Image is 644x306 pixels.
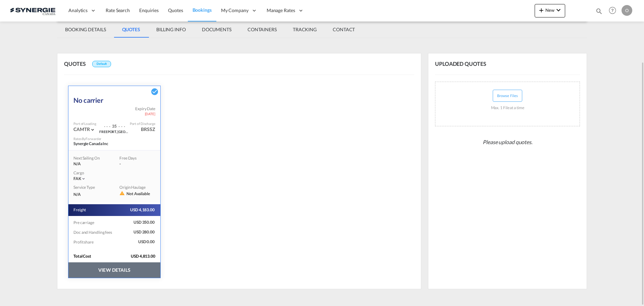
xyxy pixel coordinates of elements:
[151,88,159,96] md-icon: icon-checkbox-marked-circle
[122,239,155,245] span: USD 0.00
[607,5,622,17] div: Help
[73,220,95,225] span: Pre carriage
[86,137,101,141] span: Forwarder
[537,7,562,13] span: New
[135,106,155,112] span: Expiry Date
[68,7,88,14] span: Analytics
[435,60,491,68] span: UPLOADED QUOTES
[554,6,562,14] md-icon: icon-chevron-down
[73,89,103,106] div: No carrier
[537,6,545,14] md-icon: icon-plus 400-fg
[145,112,155,116] span: [DATE]
[130,121,155,126] div: Port of Discharge
[148,21,194,38] md-tab-item: BILLING INFO
[194,21,239,38] md-tab-item: DOCUMENTS
[73,239,94,245] span: Profit share
[119,156,146,161] div: Free Days
[73,126,95,133] div: CAMTR
[607,5,618,16] span: Help
[64,60,91,67] span: QUOTES
[139,7,159,13] span: Enquiries
[57,21,114,38] md-tab-item: BOOKING DETAILS
[119,185,155,190] div: Origin Haulage
[267,7,295,14] span: Manage Rates
[325,21,363,38] md-tab-item: CONTACT
[131,254,160,259] span: USD 4,813.00
[10,3,55,18] img: 1f56c880d42311ef80fc7dca854c8e59.png
[118,120,125,129] div: . . .
[73,207,87,213] span: Freight
[73,136,101,141] div: Rates By
[81,176,86,181] md-icon: icon-chevron-down
[480,136,535,148] span: Please upload quotes.
[491,102,524,114] div: Max. 1 File at a time
[68,262,160,278] button: VIEW DETAILS
[119,190,155,198] div: Not Available
[622,5,632,16] div: O
[90,126,95,132] span: Port of OriginCAEDMPort of LoadingCAMTR
[285,21,325,38] md-tab-item: TRACKING
[92,61,111,67] div: Default
[535,4,565,17] button: icon-plus 400-fgNewicon-chevron-down
[73,254,123,259] div: Total Cost
[73,141,141,147] div: Synergie Canada Inc
[7,7,153,14] body: Editor, editor2
[73,176,81,181] span: FAK
[73,185,100,190] div: Service Type
[595,7,603,15] md-icon: icon-magnify
[221,7,249,14] span: My Company
[73,192,81,198] span: N/A
[239,21,285,38] md-tab-item: CONTAINERS
[119,161,146,167] div: -
[122,207,155,213] span: USD 4,183.00
[73,170,155,176] div: Cargo
[114,21,148,38] md-tab-item: QUOTES
[73,156,109,161] div: Next Sailing On
[73,230,113,235] span: Doc and Handling fees
[119,190,125,196] md-icon: icon-alert
[122,229,155,235] span: USD 280.00
[110,120,118,129] div: Transit Time 35
[73,161,109,167] div: N/A
[595,7,603,17] div: icon-magnify
[122,220,155,225] span: USD 350.00
[90,127,95,132] md-icon: icon-chevron-down
[99,129,129,134] div: via Port FREEPORT, GRAND BAHAMA
[168,7,183,13] span: Quotes
[141,126,155,133] div: BRSSZ
[493,90,522,102] button: Browse Files
[73,121,96,126] div: Port of Loading
[57,21,363,38] md-pagination-wrapper: Use the left and right arrow keys to navigate between tabs
[104,120,111,129] div: . . .
[193,7,212,13] span: Bookings
[106,7,130,13] span: Rate Search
